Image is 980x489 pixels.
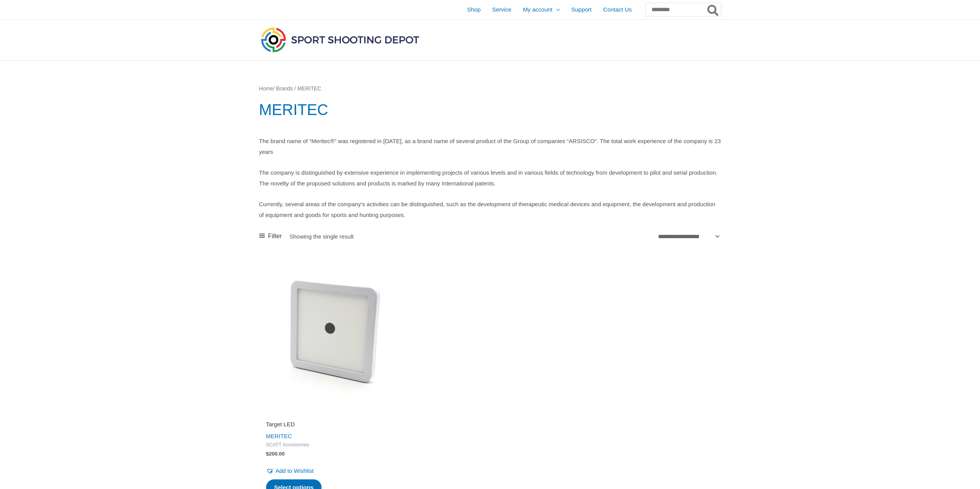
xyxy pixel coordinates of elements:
[655,230,721,242] select: Shop order
[259,257,408,406] img: Target LED
[259,84,721,94] nav: Breadcrumb
[266,451,269,457] span: $
[266,421,401,428] h2: Target LED
[266,466,314,476] a: Add to Wishlist
[290,234,354,239] p: Showing the single result
[706,3,721,16] button: Search
[266,442,401,448] span: SCATT Accessories
[266,421,401,431] a: Target LED
[259,86,273,92] a: Home
[259,167,721,189] p: The company is distinguished by extensive experience in implementing projects of various levels a...
[259,25,421,54] img: Sport Shooting Depot
[259,230,282,242] a: Filter
[259,99,721,120] h1: MERITEC
[276,467,314,474] span: Add to Wishlist
[268,230,282,242] span: Filter
[266,410,401,419] iframe: Customer reviews powered by Trustpilot
[266,451,285,457] bdi: 200.00
[266,433,292,439] a: MERITEC
[259,199,721,220] p: Currently, several areas of the company’s activities can be distinguished, such as the developmen...
[259,136,721,157] p: The brand name of “Meriteс®” was registered in [DATE], as a brand name of several product of the ...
